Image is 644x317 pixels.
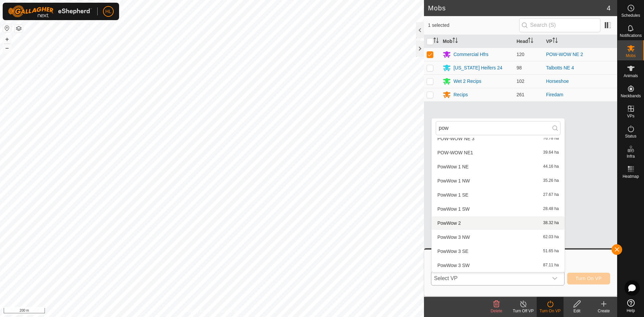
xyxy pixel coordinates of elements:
li: PowWow 1 SE [432,188,565,202]
span: POW-WOW NE1 [437,150,473,155]
p-sorticon: Activate to sort [433,39,439,44]
span: PowWow 3 SW [437,263,470,268]
div: Create [590,308,617,314]
div: dropdown trigger [548,272,561,285]
span: HL [105,8,111,15]
span: PowWow 1 NE [437,164,469,169]
button: Map Layers [15,24,23,33]
a: POW-WOW NE 2 [546,52,583,57]
li: PowWow 3 SE [432,245,565,258]
input: Search (S) [519,18,600,32]
span: Schedules [621,13,640,17]
span: PowWow 1 SE [437,193,468,197]
a: Privacy Policy [185,308,211,314]
span: 76.78 ha [543,136,559,141]
span: Neckbands [621,94,641,98]
li: POW-WOW NE 3 [432,132,565,145]
h2: Mobs [428,4,607,12]
span: 4 [607,3,610,13]
li: PowWow 1 NE [432,160,565,173]
span: 98 [517,65,522,70]
a: Horseshoe [546,78,569,84]
span: Animals [624,74,638,78]
span: 35.26 ha [543,178,559,183]
button: + [3,35,11,43]
a: Help [618,297,644,315]
a: Talbotts NE 4 [546,65,574,70]
span: 39.64 ha [543,150,559,155]
li: PowWow 3 NW [432,230,565,244]
th: Head [514,35,543,48]
span: 27.67 ha [543,193,559,197]
span: 51.65 ha [543,249,559,254]
li: PowWow 1 NW [432,174,565,188]
span: Select VP [431,272,548,285]
span: Help [627,309,635,313]
p-sorticon: Activate to sort [452,39,458,44]
span: 44.16 ha [543,164,559,169]
span: 102 [517,78,524,84]
span: Status [625,134,636,138]
li: PowWow 2 [432,216,565,230]
span: VPs [627,114,634,118]
ul: Option List [432,102,565,272]
span: PowWow 3 NW [437,235,470,240]
div: Recips [453,91,468,98]
button: Reset Map [3,24,11,32]
span: POW-WOW NE 3 [437,136,474,141]
span: 1 selected [428,22,519,29]
span: Mobs [626,54,636,58]
div: Edit [563,308,590,314]
span: Infra [627,154,635,158]
p-sorticon: Activate to sort [552,39,558,44]
div: Turn Off VP [510,308,537,314]
img: Gallagher Logo [8,5,92,17]
span: 28.48 ha [543,207,559,211]
span: 62.03 ha [543,235,559,240]
span: Delete [491,309,502,313]
span: 38.32 ha [543,221,559,225]
li: PowWow 1 SW [432,202,565,216]
span: PowWow 1 SW [437,207,470,211]
span: PowWow 2 [437,221,461,225]
span: 120 [517,52,524,57]
button: – [3,44,11,52]
div: Turn On VP [537,308,563,314]
div: Commercial Hfrs [453,51,488,58]
span: 261 [517,92,524,97]
a: Firedam [546,92,563,97]
a: Contact Us [219,308,238,314]
p-sorticon: Activate to sort [528,39,533,44]
th: VP [543,35,617,48]
span: PowWow 1 NW [437,178,470,183]
button: Turn On VP [567,273,610,284]
input: Search [436,121,560,135]
span: PowWow 3 SE [437,249,468,254]
span: 87.11 ha [543,263,559,268]
li: PowWow 3 SW [432,259,565,272]
th: Mob [440,35,514,48]
span: Heatmap [623,174,639,178]
div: [US_STATE] Heifers 24 [453,64,502,71]
span: Notifications [620,34,642,38]
li: POW-WOW NE1 [432,146,565,159]
div: Wet 2 Recips [453,78,481,85]
span: Turn On VP [576,276,602,281]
